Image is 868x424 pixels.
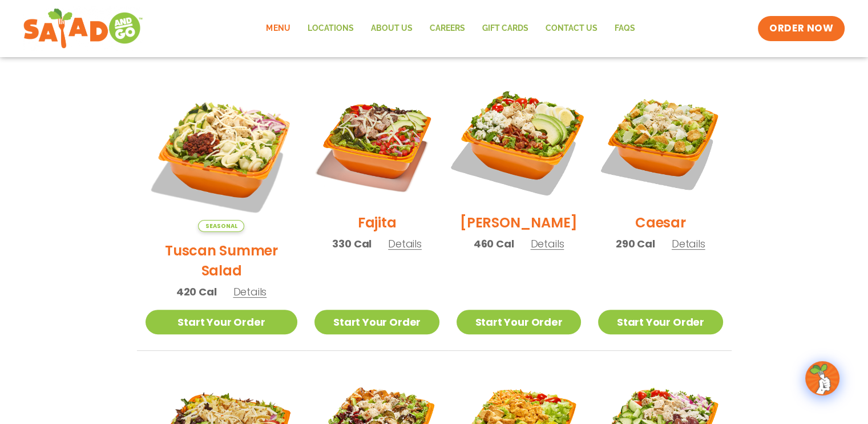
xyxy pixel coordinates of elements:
a: Start Your Order [146,310,298,334]
nav: Menu [257,15,643,42]
h2: Fajita [358,213,397,233]
a: Start Your Order [598,310,722,334]
img: Product photo for Cobb Salad [446,69,592,215]
span: Details [672,237,705,251]
span: ORDER NOW [769,22,833,35]
span: Details [233,285,267,299]
img: Product photo for Fajita Salad [314,79,439,204]
span: Seasonal [198,220,244,232]
span: Details [388,237,422,251]
span: 330 Cal [332,236,372,251]
span: Details [530,237,564,251]
a: Start Your Order [314,310,439,334]
a: FAQs [605,15,643,42]
span: 420 Cal [176,284,217,299]
a: About Us [362,15,421,42]
a: Locations [298,15,362,42]
h2: [PERSON_NAME] [460,213,578,233]
img: Product photo for Tuscan Summer Salad [146,79,298,232]
a: GIFT CARDS [473,15,536,42]
img: Product photo for Caesar Salad [598,79,722,204]
a: Start Your Order [457,310,581,334]
a: Contact Us [536,15,605,42]
span: 290 Cal [616,236,655,251]
a: Careers [421,15,473,42]
h2: Caesar [635,213,686,233]
a: Menu [257,15,298,42]
img: new-SAG-logo-768×292 [23,6,143,51]
span: 460 Cal [474,236,514,251]
h2: Tuscan Summer Salad [146,241,298,281]
a: ORDER NOW [758,16,845,41]
img: wpChatIcon [806,362,838,394]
